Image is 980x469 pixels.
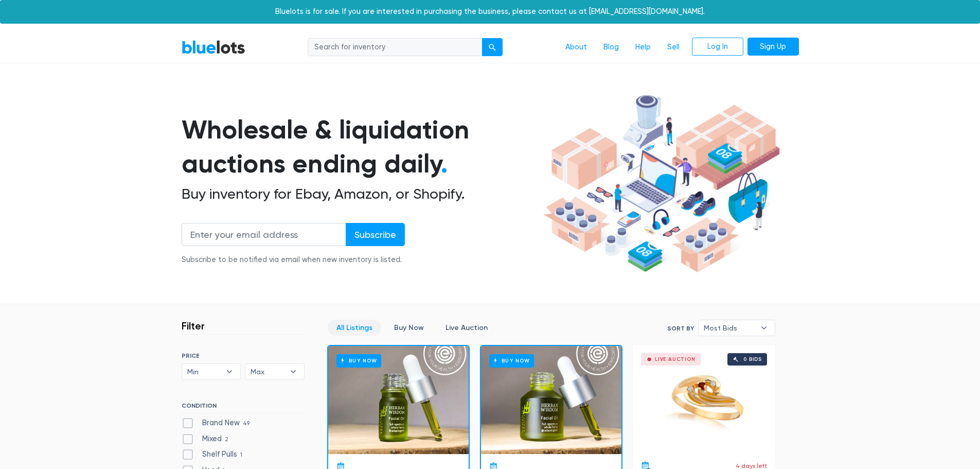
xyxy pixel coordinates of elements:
[346,223,405,246] input: Subscribe
[251,364,284,379] span: Max
[182,254,405,266] div: Subscribe to be notified via email when new inventory is listed.
[481,346,621,454] a: Buy Now
[308,38,483,57] input: Search for inventory
[240,420,253,428] span: 49
[187,364,221,379] span: Min
[747,38,799,56] a: Sign Up
[328,346,469,454] a: Buy Now
[633,345,775,453] a: Live Auction 0 bids
[627,38,659,57] a: Help
[540,90,783,277] img: hero-ee84e7d0318cb26816c560f6b4441b76977f77a177738b4e94f68c95b2b83dbb.png
[704,320,755,336] span: Most Bids
[595,38,627,57] a: Blog
[743,357,762,362] div: 0 bids
[182,320,205,332] h3: Filter
[182,113,540,181] h1: Wholesale & liquidation auctions ending daily
[655,357,696,362] div: Live Auction
[437,320,496,336] a: Live Auction
[182,402,305,413] h6: CONDITION
[182,352,305,359] h6: PRICE
[659,38,688,57] a: Sell
[385,320,433,336] a: Buy Now
[441,148,448,179] span: .
[182,433,232,445] label: Mixed
[667,324,694,333] label: Sort By
[753,320,775,336] b: ▾
[328,320,381,336] a: All Listings
[489,354,534,367] h6: Buy Now
[222,436,232,444] span: 2
[557,38,595,57] a: About
[219,364,240,379] b: ▾
[692,38,743,56] a: Log In
[182,40,245,55] a: BlueLots
[182,449,246,460] label: Shelf Pulls
[336,354,381,367] h6: Buy Now
[282,364,304,379] b: ▾
[182,223,346,246] input: Enter your email address
[182,418,253,429] label: Brand New
[182,185,540,203] h2: Buy inventory for Ebay, Amazon, or Shopify.
[237,451,246,460] span: 1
